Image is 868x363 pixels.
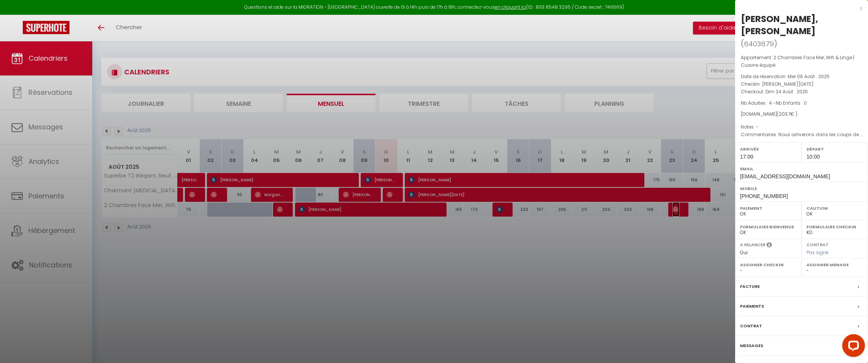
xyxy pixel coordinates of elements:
label: Arrivée [740,145,797,153]
label: Assigner Checkin [740,261,797,269]
label: Départ [806,145,863,153]
p: Appartement : [741,54,862,69]
iframe: LiveChat chat widget [836,331,868,363]
span: [EMAIL_ADDRESS][DOMAIN_NAME] [740,173,830,179]
label: Email [740,165,863,173]
p: Checkin : [741,80,862,88]
span: ( € ) [777,111,797,117]
p: Date de réservation : [741,73,862,80]
label: Mobile [740,185,863,192]
label: Paiements [740,302,764,310]
span: Nb Enfants : 0 [776,100,807,106]
p: Notes : [741,123,862,131]
span: [PERSON_NAME][DATE] [762,81,814,87]
span: - [756,124,759,130]
span: 6403679 [744,39,774,49]
label: Contrat [740,322,762,330]
label: Facture [740,283,760,291]
span: 17:00 [740,154,753,160]
label: Formulaire Checkin [806,223,863,231]
label: Caution [806,204,863,212]
div: [DOMAIN_NAME] [741,111,862,118]
span: Dim 24 Août . 2025 [765,88,808,95]
span: 203.7 [779,111,791,117]
span: 2 Chambres Face Mer, Wifi & Linge | Cuisine équipé [741,54,854,68]
span: ( ) [741,38,777,49]
span: Mer 06 Août . 2025 [788,73,830,80]
label: Messages [740,342,763,350]
div: [PERSON_NAME],[PERSON_NAME] [741,13,862,37]
label: Formulaire Bienvenue [740,223,797,231]
span: Pas signé [806,249,829,256]
label: Assigner Menage [806,261,863,269]
p: Checkout : [741,88,862,96]
span: Nb Adultes : 4 - [741,100,807,106]
label: A relancer [740,242,765,248]
span: 10:00 [806,154,820,160]
label: Contrat [806,242,829,247]
div: x [735,4,862,13]
i: Sélectionner OUI si vous souhaiter envoyer les séquences de messages post-checkout [767,242,772,250]
label: Paiement [740,204,797,212]
p: Commentaires : [741,131,862,138]
span: [PHONE_NUMBER] [740,193,788,199]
